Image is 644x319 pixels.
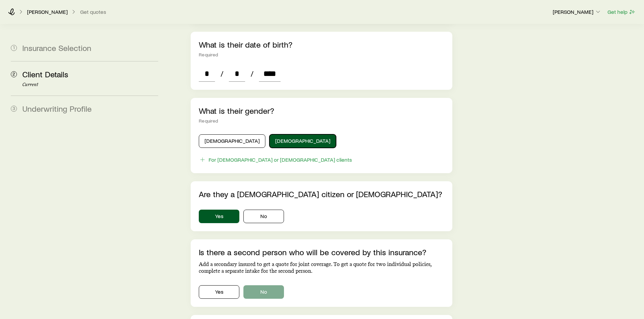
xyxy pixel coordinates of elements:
[22,82,158,87] p: Current
[199,210,239,223] button: Yes
[243,285,284,299] button: No
[199,118,444,124] div: Required
[199,134,265,148] button: [DEMOGRAPHIC_DATA]
[11,106,17,112] span: 3
[248,69,256,78] span: /
[22,104,92,113] span: Underwriting Profile
[243,210,284,223] button: No
[22,69,68,79] span: Client Details
[269,134,336,148] button: [DEMOGRAPHIC_DATA]
[11,45,17,51] span: 1
[552,8,602,16] button: [PERSON_NAME]
[80,9,106,15] button: Get quotes
[199,40,444,49] p: What is their date of birth?
[607,8,636,16] button: Get help
[27,8,68,15] p: [PERSON_NAME]
[11,71,17,77] span: 2
[209,156,352,163] div: For [DEMOGRAPHIC_DATA] or [DEMOGRAPHIC_DATA] clients
[199,156,352,164] button: For [DEMOGRAPHIC_DATA] or [DEMOGRAPHIC_DATA] clients
[199,52,444,57] div: Required
[199,189,444,199] p: Are they a [DEMOGRAPHIC_DATA] citizen or [DEMOGRAPHIC_DATA]?
[218,69,226,78] span: /
[199,261,444,274] p: Add a secondary insured to get a quote for joint coverage. To get a quote for two individual poli...
[199,106,444,115] p: What is their gender?
[199,285,239,299] button: Yes
[22,43,91,53] span: Insurance Selection
[553,8,601,15] p: [PERSON_NAME]
[199,247,444,257] p: Is there a second person who will be covered by this insurance?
